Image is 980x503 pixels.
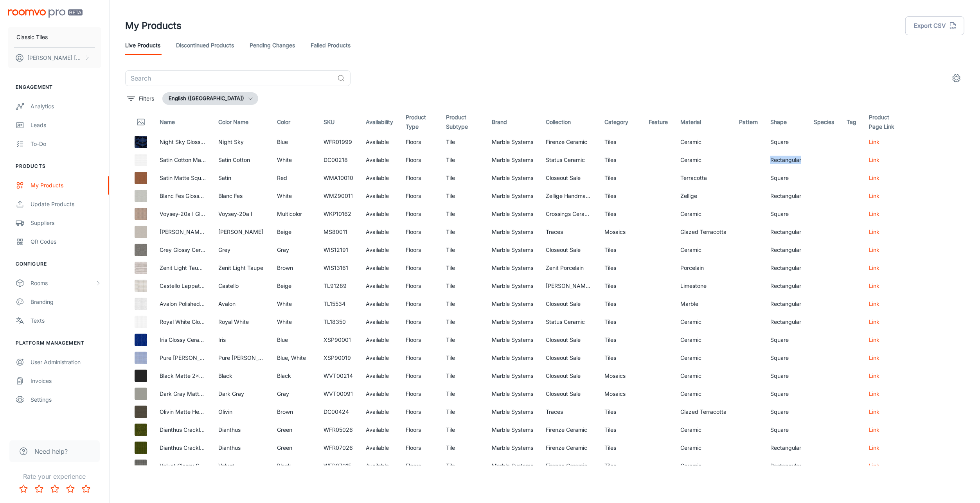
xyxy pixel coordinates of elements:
div: Settings [31,395,101,404]
td: Marble Systems [486,385,539,403]
th: Tag [840,111,863,133]
td: Firenze Ceramic [539,439,598,457]
a: Link [869,246,879,253]
td: Tile [440,439,486,457]
td: Available [360,205,399,223]
td: Crossings Ceramic Tile [539,205,598,223]
td: Ceramic [674,313,733,331]
td: Closeout Sale [539,295,598,313]
a: Link [869,192,879,199]
td: Tile [440,133,486,151]
td: Floors [399,133,440,151]
button: settings [949,70,964,86]
p: Zenit Light Taupe Honed Porcelain Tile 24x48 [160,264,206,272]
td: White [271,295,317,313]
td: Green [271,421,317,439]
a: Link [869,408,879,415]
td: Brown [271,259,317,277]
td: Castello [212,277,271,295]
p: Filters [139,94,154,103]
div: To-do [31,140,101,148]
td: Rectangular [764,223,807,241]
svg: Thumbnail [136,117,146,127]
td: Iris [212,331,271,349]
button: Rate 5 star [78,481,94,497]
td: Square [764,133,807,151]
td: Royal White [212,313,271,331]
a: Live Products [125,36,160,55]
td: Available [360,367,399,385]
td: WFR05026 [317,421,360,439]
td: Available [360,277,399,295]
td: Ceramic [674,385,733,403]
td: Tiles [598,313,642,331]
td: Tile [440,457,486,475]
td: Closeout Sale [539,367,598,385]
td: Marble Systems [486,133,539,151]
a: Link [869,390,879,397]
td: Rectangular [764,295,807,313]
td: Tile [440,259,486,277]
div: Suppliers [31,219,101,227]
a: Link [869,138,879,145]
td: TL91289 [317,277,360,295]
p: Black Matte 2x2 Ceramic Mosaic 12x12 [160,372,206,380]
td: Zenit Porcelain [539,259,598,277]
th: Product Page Link [863,111,913,133]
td: Floors [399,295,440,313]
p: Satin Matte Square Terracotta Tile 10x10 [160,174,206,182]
td: Night Sky [212,133,271,151]
p: Voysey-20a I Glazed Ceramic Tile 6x6 [160,210,206,218]
td: WMA10010 [317,169,360,187]
td: Avalon [212,295,271,313]
td: Ceramic [674,349,733,367]
p: Grey Glossy Ceramic Tile 4x8 [160,246,206,254]
td: Marble Systems [486,295,539,313]
td: Tile [440,205,486,223]
td: Ceramic [674,439,733,457]
a: Link [869,354,879,361]
td: XSP90019 [317,349,360,367]
td: XSP90001 [317,331,360,349]
td: Marble Systems [486,331,539,349]
td: Available [360,313,399,331]
p: Dianthus Crackled Ceramic Tile 4x8 [160,444,206,452]
td: Marble [674,295,733,313]
td: Marble Systems [486,259,539,277]
td: Marble Systems [486,421,539,439]
td: Available [360,385,399,403]
td: Square [764,169,807,187]
td: Glazed Terracotta [674,223,733,241]
td: Grey [212,241,271,259]
td: Closeout Sale [539,331,598,349]
td: Floors [399,403,440,421]
td: Zellige [674,187,733,205]
td: Rectangular [764,457,807,475]
td: Available [360,169,399,187]
td: Rectangular [764,241,807,259]
td: Available [360,259,399,277]
td: Voysey-20a I [212,205,271,223]
td: Tile [440,169,486,187]
td: Traces [539,403,598,421]
td: Mosaics [598,367,642,385]
td: Tiles [598,169,642,187]
td: Red [271,169,317,187]
th: Feature [642,111,674,133]
td: Beige [271,277,317,295]
td: Floors [399,277,440,295]
td: Floors [399,223,440,241]
a: Link [869,264,879,271]
td: Marble Systems [486,403,539,421]
td: Beige [271,223,317,241]
td: Firenze Ceramic [539,457,598,475]
a: Link [869,462,879,469]
th: Shape [764,111,807,133]
td: Floors [399,205,440,223]
td: Blue [271,133,317,151]
td: Tile [440,295,486,313]
td: Blue, White [271,349,317,367]
a: Pending Changes [250,36,295,55]
a: Link [869,210,879,217]
td: Floors [399,367,440,385]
